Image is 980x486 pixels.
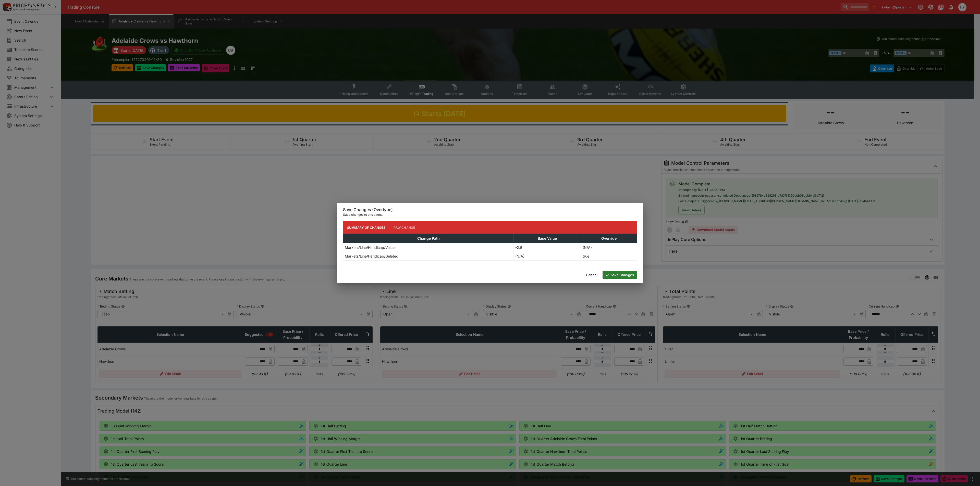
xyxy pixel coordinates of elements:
td: true [581,252,637,261]
p: Markets/Line/Handicap/Value [345,245,395,250]
p: Markets/Line/Handicap/Deleted [345,253,398,259]
td: -2.5 [514,243,581,252]
th: Change Path [343,234,514,243]
button: Summary of Changes [343,221,389,234]
td: (N/A) [514,252,581,261]
td: (N/A) [581,243,637,252]
th: Override [581,234,637,243]
p: Save changes to this event. [343,212,637,217]
h6: Save Changes (Overtype) [343,207,637,212]
button: Raw Change [389,221,419,234]
th: Base Value [514,234,581,243]
button: Save Changes [603,271,637,279]
button: Cancel [583,271,601,279]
